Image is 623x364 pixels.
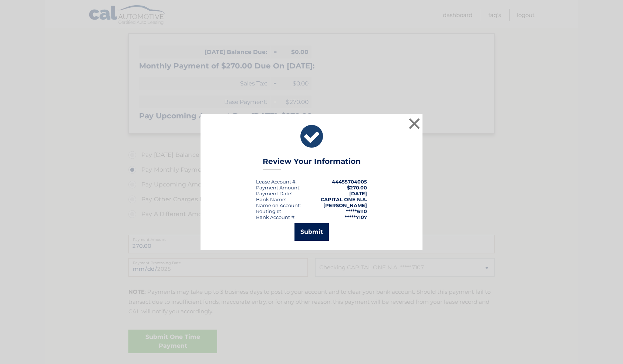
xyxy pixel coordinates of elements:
[256,179,297,185] div: Lease Account #:
[347,185,367,191] span: $270.00
[256,208,281,214] div: Routing #:
[256,196,286,202] div: Bank Name:
[256,191,291,196] span: Payment Date
[294,223,329,241] button: Submit
[349,191,367,196] span: [DATE]
[321,196,367,202] strong: CAPITAL ONE N.A.
[332,179,367,185] strong: 44455704005
[256,185,300,191] div: Payment Amount:
[323,202,367,208] strong: [PERSON_NAME]
[263,157,361,170] h3: Review Your Information
[407,116,422,131] button: ×
[256,202,301,208] div: Name on Account:
[256,191,292,196] div: :
[256,214,296,220] div: Bank Account #:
